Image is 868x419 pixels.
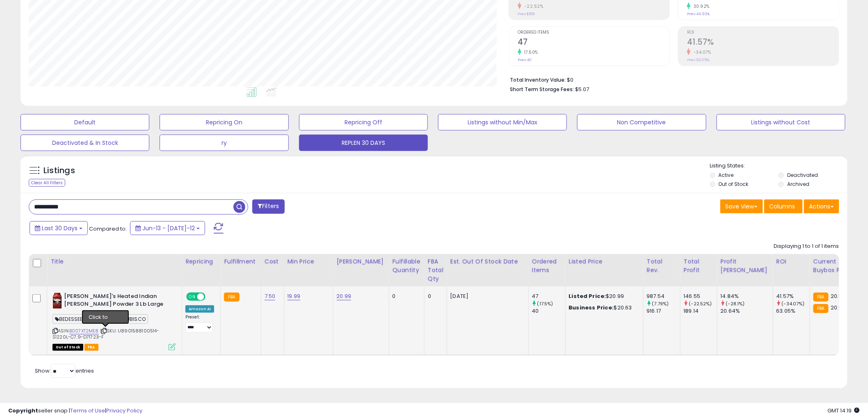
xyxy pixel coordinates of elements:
button: ry [160,135,288,151]
span: Show: entries [35,367,94,375]
span: SUBISCO [116,314,148,324]
div: 40 [532,307,565,315]
span: Columns [770,202,795,211]
button: Repricing Off [299,114,428,131]
div: 63.05% [777,307,810,315]
div: 189.14 [684,307,717,315]
div: seller snap | | [8,407,142,415]
small: (-22.52%) [689,300,712,307]
strong: Copyright [8,407,38,414]
label: Archived [787,181,809,188]
div: Fulfillable Quantity [393,257,421,275]
span: Jun-13 - [DATE]-12 [142,224,195,232]
span: INP EAST [86,314,115,324]
h5: Listings [43,165,75,176]
div: Current Buybox Price [813,257,856,275]
b: Total Inventory Value: [510,76,566,83]
div: 0 [393,293,418,300]
a: Privacy Policy [106,407,142,414]
small: Prev: 46.93% [687,11,710,16]
b: Listed Price: [569,292,606,300]
div: Est. Out Of Stock Date [450,257,525,266]
small: -34.07% [691,49,711,55]
img: 411Ik+aJW+L._SL40_.jpg [53,293,62,309]
small: FBA [813,293,829,302]
button: Filters [252,199,284,214]
h2: 47 [518,37,669,48]
span: | SKU: U8901588100514-S1220L-C7.9-D71723-F [53,327,160,340]
button: Listings without Cost [717,114,845,131]
div: 47 [532,293,565,300]
label: Out of Stock [719,181,749,188]
div: Profit [PERSON_NAME] [721,257,770,275]
small: (7.79%) [652,300,669,307]
button: Non Competitive [577,114,706,131]
b: Business Price: [569,304,614,311]
div: FBA Total Qty [428,257,443,283]
span: ROI [687,30,839,35]
div: Title [50,257,178,266]
div: Min Price [288,257,330,266]
span: BEDESSEE [53,314,85,324]
small: Prev: 40 [518,57,532,62]
div: Clear All Filters [29,179,65,187]
div: 916.17 [647,307,680,315]
span: 20.84 [831,292,846,300]
b: [PERSON_NAME]'s Heated Indian [PERSON_NAME] Powder 3 Lb Large [64,293,164,310]
div: 14.84% [721,293,773,300]
label: Active [719,172,734,179]
small: FBA [224,293,239,302]
h2: 41.57% [687,37,839,48]
div: $20.99 [569,293,637,300]
a: 19.99 [288,292,301,300]
a: 7.50 [265,292,276,300]
div: Preset: [185,314,214,333]
span: OFF [204,293,217,300]
small: (17.5%) [537,300,553,307]
span: $5.07 [575,85,589,93]
button: Repricing On [160,114,288,131]
div: $20.63 [569,304,637,311]
button: Last 30 Days [30,221,88,235]
li: $0 [510,74,833,84]
span: 2025-08-12 14:19 GMT [828,407,860,414]
small: FBA [813,304,829,313]
span: All listings that are currently out of stock and unavailable for purchase on Amazon [53,344,83,351]
small: Prev: 63.05% [687,57,709,62]
p: [DATE] [450,293,522,300]
small: 30.92% [691,3,710,9]
small: (-28.1%) [726,300,745,307]
button: Actions [804,199,839,213]
button: REPLEN 30 DAYS [299,135,428,151]
button: Deactivated & In Stock [21,135,149,151]
small: Prev: $189 [518,11,535,16]
button: Default [21,114,149,131]
div: 146.55 [684,293,717,300]
small: 17.50% [521,49,538,55]
div: Displaying 1 to 1 of 1 items [774,243,839,250]
div: Total Profit [684,257,714,275]
button: Columns [764,199,803,213]
span: ON [187,293,197,300]
div: Total Rev. [647,257,677,275]
button: Jun-13 - [DATE]-12 [130,221,205,235]
a: 20.99 [337,292,352,300]
div: ASIN: [53,293,176,350]
p: Listing States: [710,162,847,170]
div: 0 [428,293,441,300]
div: Repricing [185,257,217,266]
div: 987.54 [647,293,680,300]
a: Terms of Use [70,407,105,414]
div: Listed Price [569,257,640,266]
div: Cost [265,257,281,266]
div: ROI [777,257,806,266]
b: Short Term Storage Fees: [510,86,574,93]
button: Listings without Min/Max [438,114,567,131]
div: 41.57% [777,293,810,300]
label: Deactivated [787,172,818,179]
span: Ordered Items [518,30,669,35]
div: 20.64% [721,307,773,315]
div: [PERSON_NAME] [337,257,386,266]
span: Last 30 Days [42,224,78,232]
span: FBA [85,344,98,351]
